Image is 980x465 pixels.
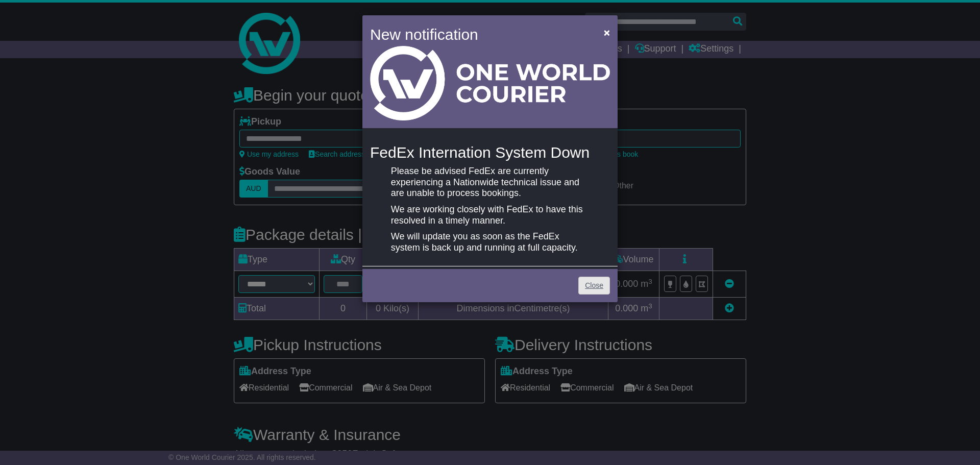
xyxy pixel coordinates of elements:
[599,22,615,43] button: Close
[370,46,610,120] img: Light
[578,277,610,295] a: Close
[391,231,589,253] p: We will update you as soon as the FedEx system is back up and running at full capacity.
[391,204,589,226] p: We are working closely with FedEx to have this resolved in a timely manner.
[370,144,610,161] h4: FedEx Internation System Down
[604,27,610,38] span: ×
[391,166,589,199] p: Please be advised FedEx are currently experiencing a Nationwide technical issue and are unable to...
[370,23,589,46] h4: New notification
